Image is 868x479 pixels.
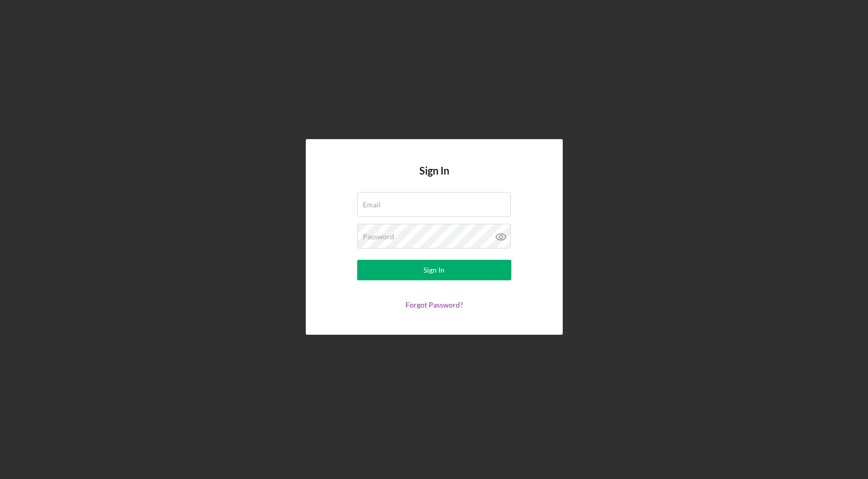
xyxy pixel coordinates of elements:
a: Forgot Password? [405,300,463,309]
div: Sign In [423,260,445,280]
label: Email [363,201,381,209]
button: Sign In [357,260,511,280]
h4: Sign In [419,165,449,192]
label: Password [363,233,394,241]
